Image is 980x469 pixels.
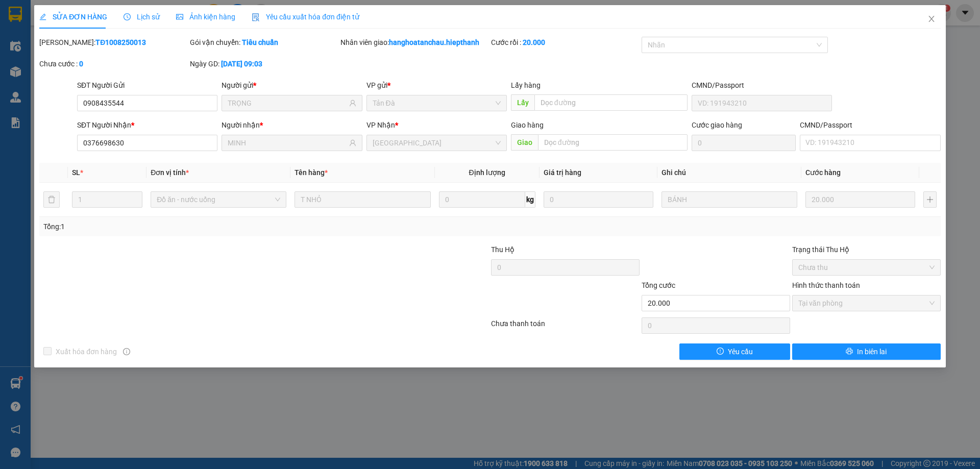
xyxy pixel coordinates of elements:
b: [DATE] 09:03 [221,60,262,68]
span: user [349,100,356,107]
input: Dọc đường [538,134,688,151]
span: Chưa thu [798,260,935,275]
label: Cước giao hàng [692,121,742,129]
span: VP Nhận [366,121,395,129]
span: SL [72,168,80,177]
span: SỬA ĐƠN HÀNG [39,13,107,21]
span: Đơn vị tính [151,168,189,177]
div: CMND/Passport [800,119,940,131]
div: [PERSON_NAME]: [39,37,188,48]
div: Ngày GD: [190,58,338,69]
span: printer [846,348,853,356]
div: Chưa cước : [39,58,188,69]
span: Định lượng [469,168,505,177]
label: Hình thức thanh toán [792,281,860,289]
b: hanghoatanchau.hiepthanh [389,38,479,46]
input: Tên người nhận [228,137,347,149]
button: plus [923,191,937,208]
input: Dọc đường [534,94,688,111]
div: VP gửi [366,80,507,91]
input: Cước giao hàng [692,135,796,151]
button: Close [917,5,946,34]
span: kg [525,191,535,208]
span: Lịch sử [124,13,160,21]
b: 0 [79,60,83,68]
img: icon [252,13,260,21]
div: Gói vận chuyển: [190,37,338,48]
button: printerIn biên lai [792,343,941,360]
span: clock-circle [124,13,131,20]
input: Tên người gửi [228,97,347,109]
div: Người gửi [222,80,362,91]
span: Giao [511,134,538,151]
div: Trạng thái Thu Hộ [792,244,941,255]
div: SĐT Người Nhận [77,119,217,131]
span: Ảnh kiện hàng [176,13,235,21]
input: VD: Bàn, Ghế [295,191,430,208]
span: Giao hàng [511,121,544,129]
span: edit [39,13,46,20]
button: delete [43,191,60,208]
span: Yêu cầu xuất hóa đơn điện tử [252,13,359,21]
span: picture [176,13,183,20]
div: Người nhận [222,119,362,131]
span: In biên lai [857,346,887,357]
span: close [927,15,936,23]
div: Chưa thanh toán [490,318,641,336]
span: Đồ ăn - nước uống [157,192,280,207]
b: TĐ1008250013 [95,38,146,46]
span: Tại văn phòng [798,295,935,311]
div: Nhân viên giao: [340,37,489,48]
span: Lấy [511,94,534,111]
input: VD: 191943210 [692,95,832,111]
span: Xuất hóa đơn hàng [52,346,121,357]
span: Cước hàng [805,168,841,177]
span: Lấy hàng [511,81,541,89]
span: Giá trị hàng [544,168,581,177]
span: Thu Hộ [491,245,514,254]
span: Tổng cước [642,281,675,289]
div: CMND/Passport [692,80,832,91]
button: exclamation-circleYêu cầu [679,343,790,360]
b: 20.000 [523,38,545,46]
span: Tên hàng [295,168,328,177]
input: 0 [805,191,915,208]
input: 0 [544,191,653,208]
span: user [349,139,356,146]
span: Tản Đà [373,95,501,111]
div: Cước rồi : [491,37,640,48]
b: Tiêu chuẩn [242,38,278,46]
input: Ghi Chú [661,191,797,208]
div: Tổng: 1 [43,221,378,232]
span: exclamation-circle [717,348,724,356]
th: Ghi chú [657,163,801,183]
span: info-circle [123,348,130,355]
span: Yêu cầu [728,346,753,357]
div: SĐT Người Gửi [77,80,217,91]
span: Tân Châu [373,135,501,151]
